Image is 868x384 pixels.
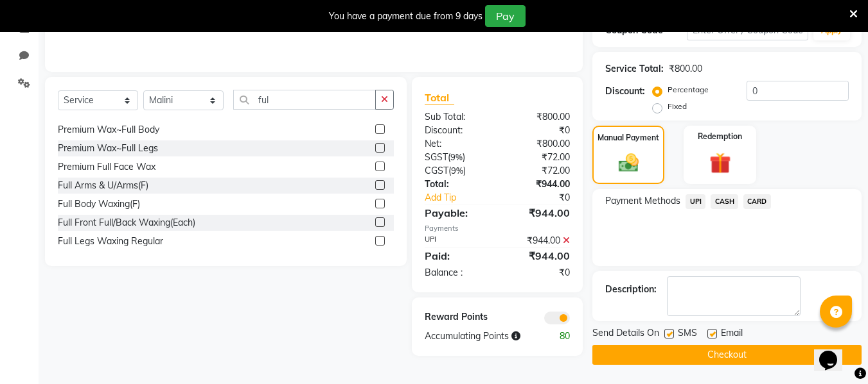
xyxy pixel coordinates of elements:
[497,164,580,178] div: ₹72.00
[497,205,580,221] div: ₹944.00
[58,197,140,211] div: Full Body Waxing(F)
[497,151,580,164] div: ₹72.00
[605,62,664,76] div: Service Total:
[497,234,580,247] div: ₹944.00
[415,110,497,124] div: Sub Total:
[605,194,680,208] span: Payment Methods
[425,151,448,163] span: SGST
[669,62,702,76] div: ₹800.00
[415,310,497,324] div: Reward Points
[592,345,862,365] button: Checkout
[425,91,454,104] span: Total
[58,160,155,174] div: Premium Full Face Wax
[721,326,743,342] span: Email
[598,132,659,144] label: Manual Payment
[497,124,580,137] div: ₹0
[415,191,511,205] a: Add Tip
[415,248,497,263] div: Paid:
[497,266,580,280] div: ₹0
[711,194,738,209] span: CASH
[814,333,855,371] iframe: chat widget
[415,178,497,191] div: Total:
[686,194,705,209] span: UPI
[612,151,645,174] img: _cash.svg
[450,152,463,162] span: 9%
[538,330,580,343] div: 80
[743,194,771,209] span: CARD
[678,326,697,342] span: SMS
[58,235,163,248] div: Full Legs Waxing Regular
[425,165,448,176] span: CGST
[451,165,463,176] span: 9%
[605,283,657,296] div: Description:
[415,330,538,343] div: Accumulating Points
[329,10,483,23] div: You have a payment due from 9 days
[58,123,159,137] div: Premium Wax~Full Body
[58,142,158,155] div: Premium Wax~Full Legs
[605,85,645,98] div: Discount:
[497,137,580,151] div: ₹800.00
[415,266,497,280] div: Balance :
[415,164,497,178] div: ( )
[58,179,148,192] div: Full Arms & U/Arms(F)
[415,205,497,221] div: Payable:
[415,137,497,151] div: Net:
[698,131,742,142] label: Redemption
[668,84,709,96] label: Percentage
[497,178,580,191] div: ₹944.00
[592,326,659,342] span: Send Details On
[415,124,497,137] div: Discount:
[425,223,570,234] div: Payments
[497,110,580,124] div: ₹800.00
[703,150,738,176] img: _gift.svg
[485,5,526,27] button: Pay
[233,90,376,110] input: Search or Scan
[415,151,497,164] div: ( )
[511,191,580,205] div: ₹0
[415,234,497,247] div: UPI
[497,248,580,263] div: ₹944.00
[668,101,687,112] label: Fixed
[58,216,195,230] div: Full Front Full/Back Waxing(Each)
